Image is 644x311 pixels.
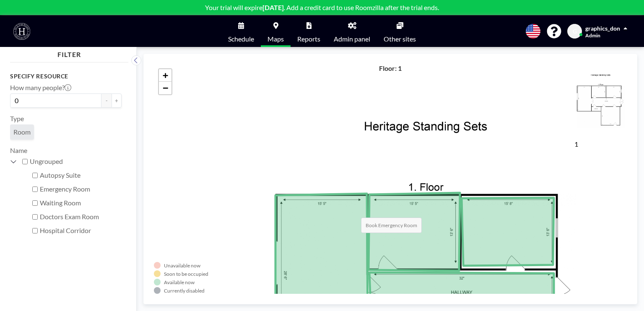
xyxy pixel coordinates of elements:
[384,36,416,42] span: Other sites
[297,36,320,42] span: Reports
[164,271,208,277] div: Soon to be occupied
[164,279,195,285] div: Available now
[159,69,171,82] a: Zoom in
[267,36,284,42] span: Maps
[327,16,377,47] a: Admin panel
[13,128,31,136] span: Room
[112,93,122,108] button: +
[10,114,24,123] label: Type
[261,16,291,47] a: Maps
[334,36,370,42] span: Admin panel
[379,64,402,73] h4: Floor: 1
[574,140,578,148] label: 1
[573,28,577,35] span: G
[585,32,600,39] span: Admin
[585,25,620,32] span: graphics_don
[228,36,254,42] span: Schedule
[163,70,168,80] span: +
[164,262,200,269] div: Unavailable now
[10,83,71,92] label: How many people?
[574,64,627,138] img: 45ddb18dc86e3bd8fa8aba1369c26988.png
[10,47,128,59] h4: FILTER
[40,171,122,179] label: Autopsy Suite
[221,16,261,47] a: Schedule
[40,226,122,235] label: Hospital Corridor
[10,73,122,80] h3: Specify resource
[262,3,284,11] b: [DATE]
[291,16,327,47] a: Reports
[377,16,423,47] a: Other sites
[164,288,205,294] div: Currently disabled
[40,213,122,221] label: Doctors Exam Room
[361,218,422,233] span: Book Emergency Room
[159,82,171,94] a: Zoom out
[40,185,122,193] label: Emergency Room
[30,157,122,166] label: Ungrouped
[101,93,112,108] button: -
[13,23,30,40] img: organization-logo
[163,83,168,93] span: −
[40,199,122,207] label: Waiting Room
[10,146,27,154] label: Name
